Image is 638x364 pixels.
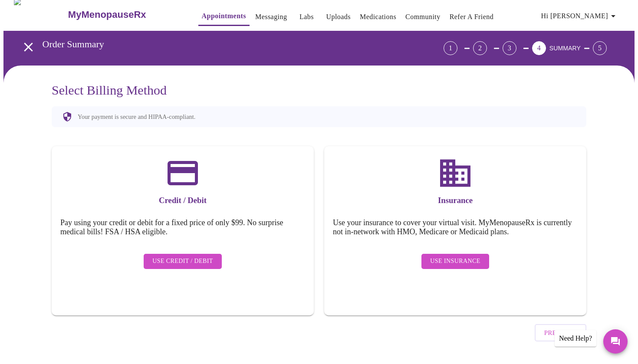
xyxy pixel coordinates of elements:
h5: Pay using your credit or debit for a fixed price of only $99. No surprise medical bills! FSA / HS... [60,218,305,236]
a: Uploads [326,11,351,23]
span: Hi [PERSON_NAME] [541,10,618,22]
a: Appointments [202,10,246,22]
div: 4 [532,41,546,55]
button: open drawer [16,34,41,60]
div: 5 [593,41,607,55]
button: Labs [293,8,320,26]
div: Need Help? [555,330,596,347]
button: Use Credit / Debit [144,254,222,269]
h3: Order Summary [43,39,395,50]
button: Appointments [198,7,250,26]
a: Refer a Friend [450,11,494,23]
div: 2 [473,41,487,55]
span: SUMMARY [549,45,581,52]
button: Hi [PERSON_NAME] [538,7,622,25]
button: Refer a Friend [446,8,497,26]
button: Messaging [252,8,290,26]
h3: MyMenopauseRx [68,9,146,20]
h3: Insurance [333,196,578,205]
button: Use Insurance [421,254,489,269]
a: Messaging [255,11,287,23]
button: Uploads [322,8,354,26]
a: Labs [299,11,314,23]
div: 1 [444,41,457,55]
button: Medications [356,8,400,26]
button: Community [402,8,444,26]
button: Previous [535,324,586,341]
span: Use Credit / Debit [152,256,213,267]
a: Community [405,11,441,23]
div: 3 [503,41,516,55]
button: Messages [603,329,628,354]
span: Previous [544,327,577,338]
p: Your payment is secure and HIPAA-compliant. [78,113,195,121]
h3: Credit / Debit [60,196,305,205]
span: Use Insurance [430,256,480,267]
h5: Use your insurance to cover your virtual visit. MyMenopauseRx is currently not in-network with HM... [333,218,578,236]
a: Medications [360,11,396,23]
h3: Select Billing Method [52,83,586,98]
